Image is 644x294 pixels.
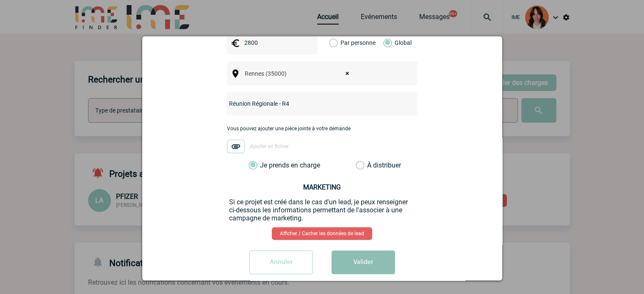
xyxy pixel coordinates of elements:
label: Global [383,31,389,55]
label: Par personne [329,31,338,55]
input: Budget HT [242,37,301,48]
button: Valider [332,250,395,274]
p: Vous pouvez ajouter une pièce jointe à votre demande [227,126,417,132]
input: Nom de l'événement [227,98,395,109]
p: Si ce projet est créé dans le cas d'un lead, je peux renseigner ci-dessous les informations perme... [229,198,415,222]
span: Ajouter un fichier [250,144,289,150]
span: Rennes (35000) [241,68,358,80]
h3: MARKETING [229,183,415,191]
span: × [345,68,349,80]
label: Je prends en charge [249,161,263,170]
a: Afficher / Cacher les données de lead [272,227,372,240]
label: À distribuer [356,161,365,170]
input: Annuler [249,250,313,274]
